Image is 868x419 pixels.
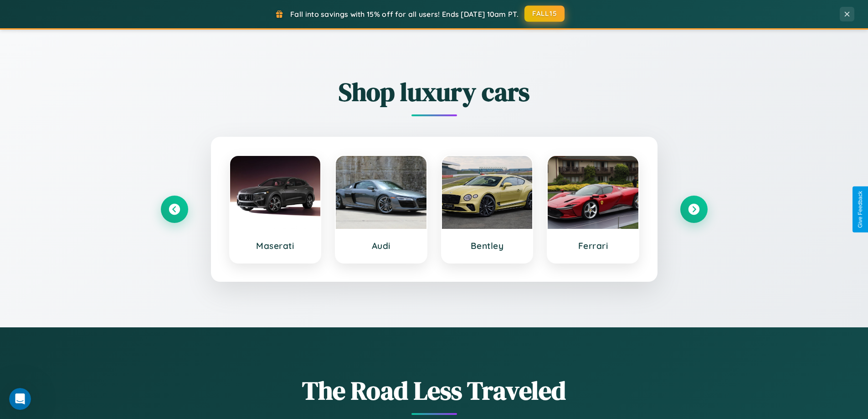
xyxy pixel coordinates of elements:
div: Give Feedback [857,191,863,228]
h3: Maserati [239,240,312,251]
h1: The Road Less Traveled [161,373,708,408]
h3: Audi [345,240,417,251]
h3: Bentley [451,240,524,251]
button: FALL15 [524,5,565,22]
h3: Ferrari [557,240,629,251]
iframe: Intercom live chat [9,388,31,410]
span: Fall into savings with 15% off for all users! Ends [DATE] 10am PT. [290,10,519,19]
h2: Shop luxury cars [161,74,708,109]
